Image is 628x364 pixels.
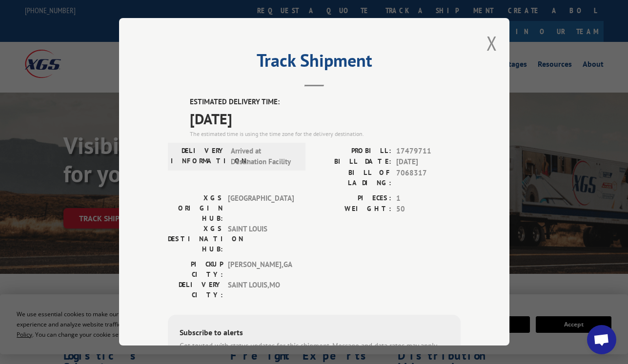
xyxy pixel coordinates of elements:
[228,224,294,254] span: SAINT LOUIS
[396,156,461,168] span: [DATE]
[314,156,391,168] label: BILL DATE:
[231,146,297,168] span: Arrived at Destination Facility
[314,168,391,188] label: BILL OF LADING:
[190,130,461,138] div: The estimated time is using the time zone for the delivery destination.
[228,259,294,280] span: [PERSON_NAME] , GA
[168,259,223,280] label: PICKUP CITY:
[168,54,461,72] h2: Track Shipment
[228,280,294,300] span: SAINT LOUIS , MO
[587,325,616,354] div: Open chat
[190,96,461,108] label: ESTIMATED DELIVERY TIME:
[228,193,294,224] span: [GEOGRAPHIC_DATA]
[168,193,223,224] label: XGS ORIGIN HUB:
[396,204,461,215] span: 50
[171,146,226,168] label: DELIVERY INFORMATION:
[314,193,391,204] label: PIECES:
[396,193,461,204] span: 1
[168,224,223,254] label: XGS DESTINATION HUB:
[190,108,461,130] span: [DATE]
[396,146,461,157] span: 17479711
[168,280,223,300] label: DELIVERY CITY:
[180,341,449,363] div: Get texted with status updates for this shipment. Message and data rates may apply. Message frequ...
[180,326,449,341] div: Subscribe to alerts
[314,204,391,215] label: WEIGHT:
[314,146,391,157] label: PROBILL:
[396,168,461,188] span: 7068317
[486,30,497,56] button: Close modal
